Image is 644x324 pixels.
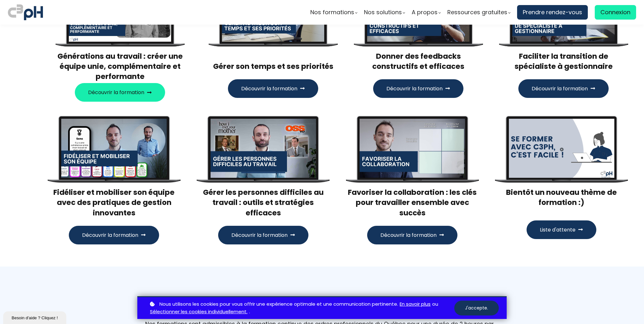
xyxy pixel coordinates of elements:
button: J'accepte. [454,301,499,315]
h3: Gérer les personnes difficiles au travail : outils et stratégies efficaces [197,187,330,218]
button: Découvrir la formation [367,226,457,244]
span: Prendre rendez-vous [523,8,582,17]
span: Découvrir la formation [386,85,443,93]
h3: Bientôt un nouveau thème de formation :) [495,187,629,207]
button: Découvrir la formation [69,226,159,244]
button: Liste d'attente [527,220,596,239]
img: logo C3PH [8,3,43,21]
span: Découvrir la formation [88,88,144,96]
iframe: chat widget [3,310,68,324]
button: Découvrir la formation [373,79,463,98]
h3: Gérer son temps et ses priorités [208,51,338,71]
span: Connexion [600,8,630,17]
span: Nos formations [310,8,354,17]
span: Découvrir la formation [241,85,297,93]
span: Ressources gratuites [447,8,507,17]
span: Découvrir la formation [532,85,588,93]
h3: Favoriser la collaboration : les clés pour travailler ensemble avec succès [346,187,479,218]
button: Découvrir la formation [228,79,318,98]
h3: Faciliter la transition de spécialiste à gestionnaire [499,51,628,71]
button: Découvrir la formation [75,83,165,102]
p: ou . [148,300,454,316]
a: Connexion [595,5,636,20]
span: Nous utilisons les cookies pour vous offrir une expérience optimale et une communication pertinente. [159,300,398,308]
span: Nos solutions [364,8,402,17]
h3: Fidéliser et mobiliser son équipe avec des pratiques de gestion innovantes [47,187,181,218]
h3: Donner des feedbacks constructifs et efficaces [354,51,483,71]
span: Découvrir la formation [231,231,288,239]
a: Sélectionner les cookies individuellement. [150,308,247,316]
span: Découvrir la formation [380,231,437,239]
button: Découvrir la formation [218,226,308,244]
a: En savoir plus [400,300,431,308]
a: Prendre rendez-vous [517,5,588,20]
h3: Générations au travail : créer une équipe unie, complémentaire et performante [55,51,185,82]
span: A propos [412,8,438,17]
span: Liste d'attente [540,226,575,234]
span: Découvrir la formation [82,231,138,239]
button: Découvrir la formation [518,79,609,98]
